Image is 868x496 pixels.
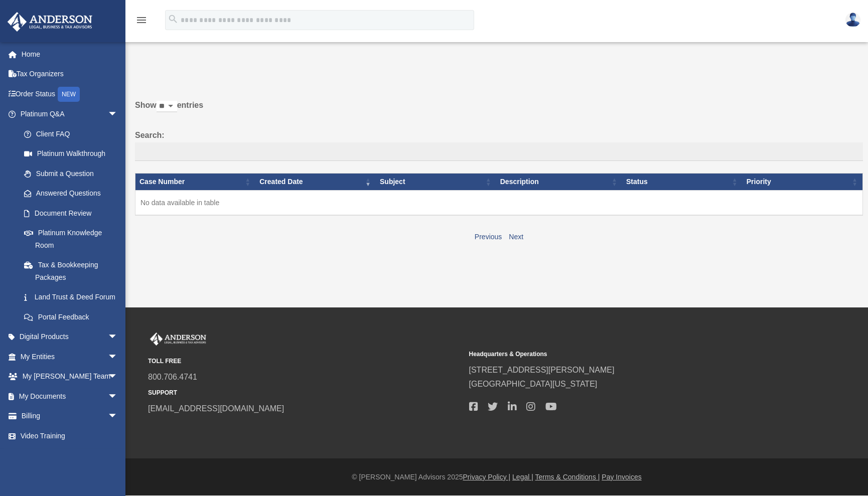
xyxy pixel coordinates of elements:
a: Next [509,233,523,241]
i: search [168,14,179,25]
th: Created Date: activate to sort column ascending [255,174,376,191]
div: © [PERSON_NAME] Advisors 2025 [125,471,868,483]
a: My Entitiesarrow_drop_down [7,347,133,367]
a: Previous [475,233,502,241]
a: Home [7,44,133,64]
img: User Pic [845,13,860,27]
a: Platinum Knowledge Room [14,223,128,255]
a: [EMAIL_ADDRESS][DOMAIN_NAME] [148,404,284,413]
label: Show entries [135,98,863,122]
span: arrow_drop_down [108,104,128,125]
th: Description: activate to sort column ascending [496,174,622,191]
a: My Documentsarrow_drop_down [7,386,133,406]
td: No data available in table [135,190,863,215]
a: 800.706.4741 [148,373,197,381]
a: Privacy Policy | [463,473,511,481]
a: Billingarrow_drop_down [7,406,133,426]
a: Terms & Conditions | [535,473,600,481]
select: Showentries [157,101,177,112]
span: arrow_drop_down [108,327,128,348]
a: Submit a Question [14,163,128,184]
th: Status: activate to sort column ascending [622,174,743,191]
a: Digital Productsarrow_drop_down [7,327,133,347]
a: [STREET_ADDRESS][PERSON_NAME] [469,366,615,374]
th: Subject: activate to sort column ascending [376,174,496,191]
a: [GEOGRAPHIC_DATA][US_STATE] [469,380,598,388]
a: Video Training [7,426,133,446]
a: Pay Invoices [602,473,641,481]
span: arrow_drop_down [108,406,128,427]
a: Platinum Walkthrough [14,144,128,164]
a: Order StatusNEW [7,84,133,104]
small: SUPPORT [148,388,462,398]
th: Case Number: activate to sort column ascending [135,174,256,191]
label: Search: [135,128,863,161]
input: Search: [135,142,863,161]
a: My [PERSON_NAME] Teamarrow_drop_down [7,367,133,387]
div: NEW [58,87,80,102]
span: arrow_drop_down [108,367,128,387]
i: menu [135,14,148,26]
a: Answered Questions [14,184,123,204]
a: menu [135,18,148,26]
a: Document Review [14,203,128,223]
img: Anderson Advisors Platinum Portal [148,333,208,346]
a: Tax & Bookkeeping Packages [14,255,128,287]
a: Platinum Q&Aarrow_drop_down [7,104,128,124]
small: Headquarters & Operations [469,349,783,360]
span: arrow_drop_down [108,386,128,407]
img: Anderson Advisors Platinum Portal [5,12,95,32]
th: Priority: activate to sort column ascending [743,174,863,191]
a: Tax Organizers [7,64,133,84]
a: Portal Feedback [14,307,128,327]
a: Legal | [512,473,533,481]
a: Land Trust & Deed Forum [14,287,128,307]
span: arrow_drop_down [108,347,128,367]
a: Client FAQ [14,124,128,144]
small: TOLL FREE [148,356,462,367]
